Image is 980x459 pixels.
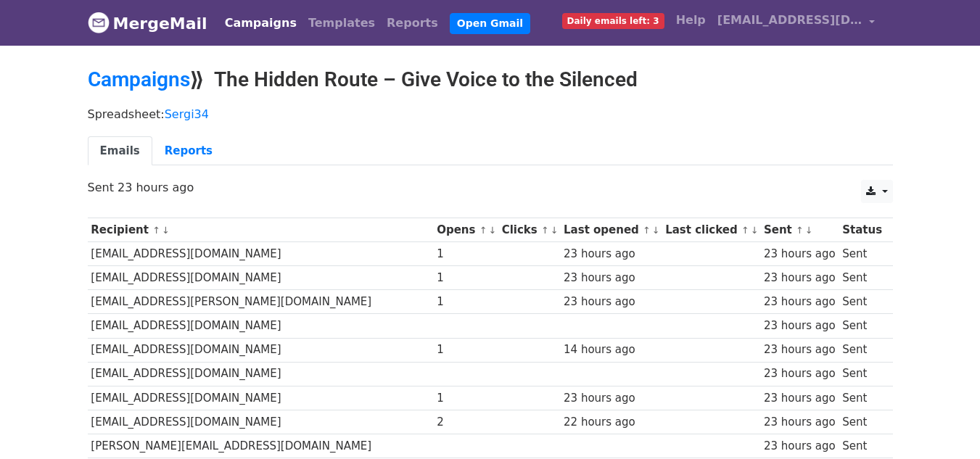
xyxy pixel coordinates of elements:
td: Sent [839,314,885,338]
td: Sent [839,338,885,362]
span: [EMAIL_ADDRESS][DOMAIN_NAME] [717,12,862,29]
a: Open Gmail [450,13,530,34]
td: Sent [839,242,885,266]
div: 23 hours ago [764,246,836,262]
a: ↑ [643,225,651,236]
td: [PERSON_NAME][EMAIL_ADDRESS][DOMAIN_NAME] [88,434,434,458]
a: [EMAIL_ADDRESS][DOMAIN_NAME] [712,6,881,40]
a: Emails [88,136,152,166]
th: Recipient [88,218,434,242]
td: [EMAIL_ADDRESS][DOMAIN_NAME] [88,266,434,290]
th: Last opened [560,218,662,242]
div: 23 hours ago [764,318,836,334]
a: ↑ [152,225,160,236]
div: 23 hours ago [764,294,836,310]
td: Sent [839,386,885,410]
div: 1 [437,390,495,407]
th: Last clicked [662,218,760,242]
div: 1 [437,294,495,310]
a: ↑ [541,225,549,236]
div: 23 hours ago [564,390,658,407]
div: 23 hours ago [764,342,836,358]
a: ↓ [551,225,559,236]
td: [EMAIL_ADDRESS][PERSON_NAME][DOMAIN_NAME] [88,290,434,314]
a: Reports [152,136,225,166]
div: 23 hours ago [764,390,836,407]
div: 23 hours ago [764,270,836,286]
h2: ⟫ The Hidden Route – Give Voice to the Silenced [88,67,893,92]
th: Clicks [498,218,560,242]
div: 1 [437,270,495,286]
th: Status [839,218,885,242]
a: Sergi34 [165,107,209,121]
img: MergeMail logo [88,12,110,33]
th: Sent [760,218,839,242]
a: Campaigns [219,9,302,38]
div: 14 hours ago [564,342,658,358]
a: ↑ [479,225,487,236]
div: 2 [437,414,495,431]
td: Sent [839,410,885,434]
div: 23 hours ago [764,438,836,455]
p: Sent 23 hours ago [88,180,893,195]
p: Spreadsheet: [88,107,893,122]
a: ↑ [796,225,804,236]
a: MergeMail [88,8,207,38]
div: 23 hours ago [764,365,836,382]
a: ↓ [751,225,759,236]
td: Sent [839,362,885,386]
a: Daily emails left: 3 [556,6,670,35]
div: 23 hours ago [564,270,658,286]
a: ↓ [162,225,170,236]
div: 22 hours ago [564,414,658,431]
td: [EMAIL_ADDRESS][DOMAIN_NAME] [88,338,434,362]
span: Daily emails left: 3 [562,13,664,29]
a: ↓ [488,225,496,236]
th: Opens [433,218,498,242]
a: ↓ [805,225,813,236]
div: 1 [437,246,495,262]
a: Reports [381,9,444,38]
a: Campaigns [88,67,190,91]
td: [EMAIL_ADDRESS][DOMAIN_NAME] [88,314,434,338]
a: ↑ [741,225,749,236]
td: Sent [839,434,885,458]
a: ↓ [652,225,660,236]
td: [EMAIL_ADDRESS][DOMAIN_NAME] [88,410,434,434]
div: 1 [437,342,495,358]
td: [EMAIL_ADDRESS][DOMAIN_NAME] [88,362,434,386]
a: Templates [302,9,381,38]
td: [EMAIL_ADDRESS][DOMAIN_NAME] [88,386,434,410]
div: 23 hours ago [564,294,658,310]
td: Sent [839,266,885,290]
td: [EMAIL_ADDRESS][DOMAIN_NAME] [88,242,434,266]
div: 23 hours ago [764,414,836,431]
td: Sent [839,290,885,314]
div: 23 hours ago [564,246,658,262]
a: Help [670,6,712,35]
